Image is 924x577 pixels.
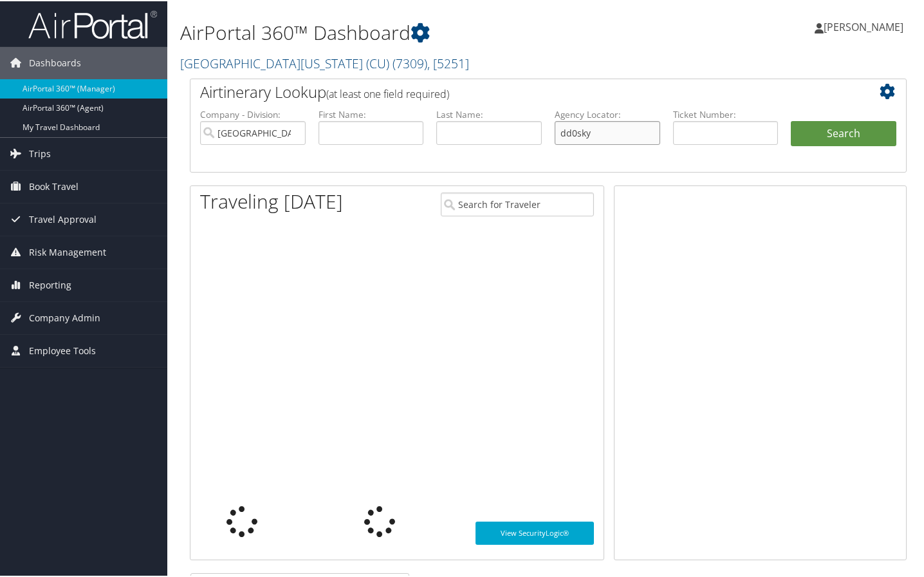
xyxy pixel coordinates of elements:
label: First Name: [319,107,424,120]
h1: Traveling [DATE] [200,187,343,214]
a: [GEOGRAPHIC_DATA][US_STATE] (CU) [180,53,469,71]
span: Risk Management [29,235,106,267]
label: Ticket Number: [673,107,779,120]
label: Last Name: [436,107,542,120]
img: airportal-logo.png [28,8,157,39]
span: ( 7309 ) [393,53,427,71]
span: [PERSON_NAME] [824,19,903,33]
span: Trips [29,137,51,169]
h2: Airtinerary Lookup [200,80,836,102]
a: View SecurityLogic® [476,520,594,544]
span: Company Admin [29,301,100,333]
span: Reporting [29,268,71,300]
span: (at least one field required) [326,86,449,100]
button: Search [791,120,896,146]
span: Travel Approval [29,202,97,234]
span: Employee Tools [29,334,96,366]
label: Company - Division: [200,107,306,120]
h1: AirPortal 360™ Dashboard [180,18,671,45]
a: [PERSON_NAME] [815,6,916,45]
span: Book Travel [29,169,79,202]
span: Dashboards [29,46,81,78]
label: Agency Locator: [555,107,660,120]
input: Search for Traveler [441,191,593,215]
span: , [ 5251 ] [427,53,469,71]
